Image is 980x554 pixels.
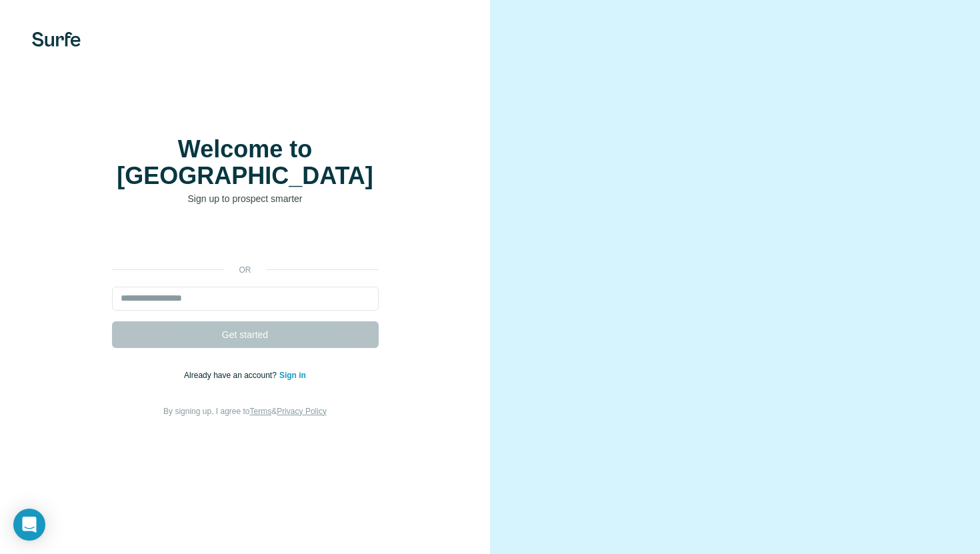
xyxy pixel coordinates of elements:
p: or [224,264,267,276]
img: Surfe's logo [32,32,81,47]
p: Sign up to prospect smarter [112,192,379,205]
span: By signing up, I agree to & [163,407,327,416]
a: Privacy Policy [277,407,327,416]
h1: Welcome to [GEOGRAPHIC_DATA] [112,136,379,189]
a: Sign in [279,371,306,380]
span: Already have an account? [184,371,279,380]
div: Open Intercom Messenger [13,509,45,541]
iframe: Sign in with Google Button [105,225,385,255]
a: Terms [250,407,272,416]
